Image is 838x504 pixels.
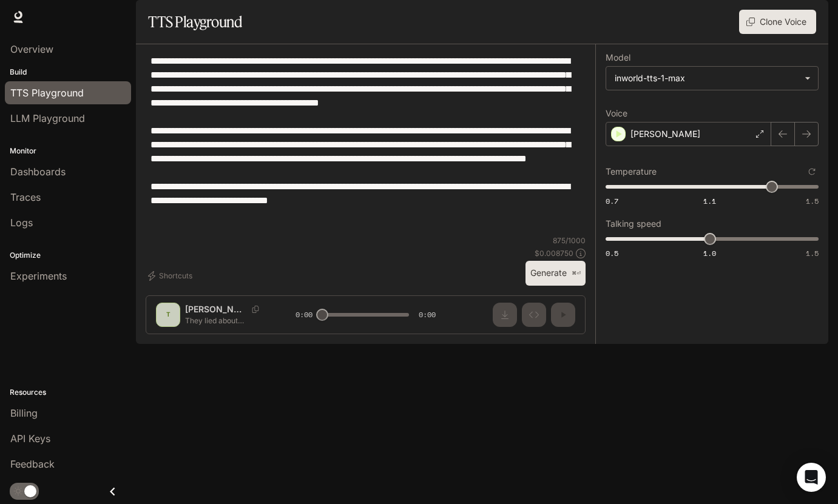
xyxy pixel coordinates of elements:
button: Shortcuts [146,266,197,286]
span: 0.5 [606,248,618,258]
span: 1.5 [806,248,819,258]
p: ⌘⏎ [572,270,581,277]
div: inworld-tts-1-max [615,72,799,84]
button: Reset to default [805,165,819,178]
p: Voice [606,109,627,118]
button: Generate⌘⏎ [525,261,586,286]
p: Model [606,53,630,62]
p: Talking speed [606,220,661,228]
span: 1.5 [806,196,819,206]
div: Open Intercom Messenger [797,463,826,492]
span: 1.0 [703,248,716,258]
div: inworld-tts-1-max [606,67,818,90]
button: Clone Voice [739,10,816,34]
p: [PERSON_NAME] [630,128,700,140]
p: Temperature [606,167,657,176]
h1: TTS Playground [148,10,242,34]
span: 0.7 [606,196,618,206]
span: 1.1 [703,196,716,206]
